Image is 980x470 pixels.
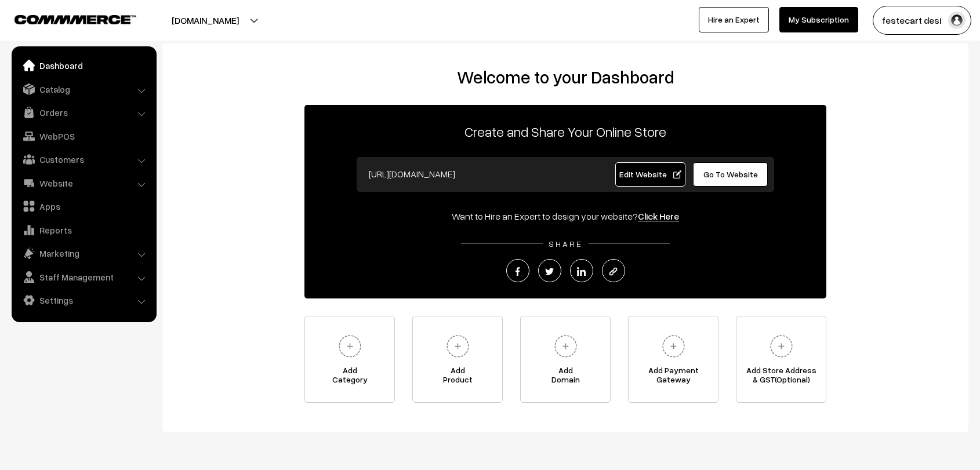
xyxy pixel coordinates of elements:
img: plus.svg [442,330,474,362]
a: Staff Management [14,267,153,287]
span: Go To Website [703,169,758,179]
img: plus.svg [550,330,582,362]
div: Want to Hire an Expert to design your website? [304,209,826,223]
a: AddCategory [304,316,395,403]
a: Edit Website [615,162,686,187]
img: plus.svg [334,330,366,362]
button: [DOMAIN_NAME] [131,6,280,35]
a: Reports [14,220,153,241]
a: WebPOS [14,126,153,147]
a: Marketing [14,243,153,264]
img: user [948,12,966,29]
h2: Welcome to your Dashboard [174,67,957,88]
img: plus.svg [765,330,797,362]
a: My Subscription [779,7,858,32]
a: AddProduct [412,316,503,403]
a: Customers [14,149,153,170]
button: festecart desi [873,6,971,35]
a: Add PaymentGateway [628,316,718,403]
a: Catalog [14,79,153,100]
a: Go To Website [693,162,768,187]
span: Add Domain [521,366,610,389]
a: Website [14,173,153,194]
a: Apps [14,196,153,217]
span: Edit Website [619,169,681,179]
span: Add Product [413,366,502,389]
span: Add Store Address & GST(Optional) [736,366,826,389]
a: Hire an Expert [699,7,769,32]
span: Add Category [305,366,394,389]
a: Orders [14,102,153,123]
a: COMMMERCE [14,12,116,25]
a: Dashboard [14,55,153,76]
p: Create and Share Your Online Store [304,121,826,142]
a: AddDomain [520,316,611,403]
span: SHARE [543,239,589,249]
img: plus.svg [658,330,689,362]
span: Add Payment Gateway [629,366,718,389]
img: COMMMERCE [14,15,136,24]
a: Add Store Address& GST(Optional) [736,316,826,403]
a: Click Here [638,210,679,222]
a: Settings [14,290,153,311]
